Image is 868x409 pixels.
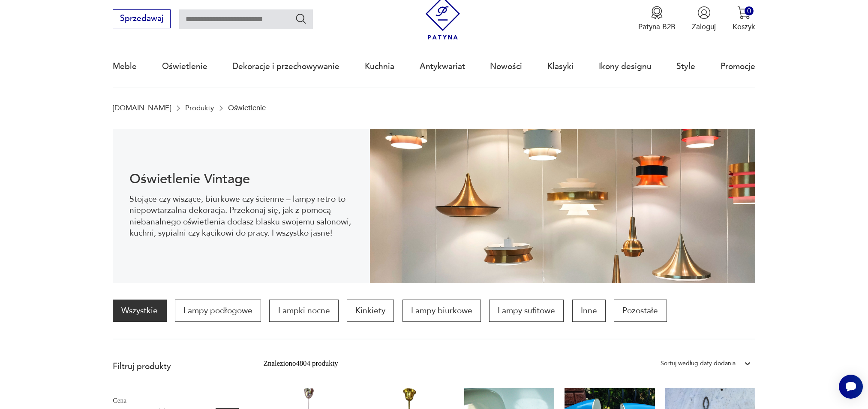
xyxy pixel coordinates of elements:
[572,300,606,322] a: Inne
[737,6,751,19] img: Ikona koszyka
[162,47,207,86] a: Oświetlenie
[661,358,736,369] div: Sortuj według daty dodania
[839,375,863,399] iframe: Smartsupp widget button
[650,6,664,19] img: Ikona medalu
[113,104,171,112] a: [DOMAIN_NAME]
[347,300,394,322] a: Kinkiety
[113,9,171,28] button: Sprzedawaj
[113,16,171,23] a: Sprzedawaj
[614,300,667,322] a: Pozostałe
[175,300,261,322] a: Lampy podłogowe
[733,6,755,32] button: 0Koszyk
[745,6,754,15] div: 0
[113,395,239,406] p: Cena
[489,300,564,322] a: Lampy sufitowe
[676,47,695,86] a: Style
[638,22,676,32] p: Patyna B2B
[547,47,574,86] a: Klasyki
[733,22,755,32] p: Koszyk
[113,361,239,372] p: Filtruj produkty
[420,47,465,86] a: Antykwariat
[692,6,716,32] button: Zaloguj
[185,104,214,112] a: Produkty
[228,104,266,112] p: Oświetlenie
[113,300,166,322] a: Wszystkie
[264,358,338,369] div: Znaleziono 4804 produkty
[269,300,338,322] a: Lampki nocne
[599,47,652,86] a: Ikony designu
[402,300,481,322] a: Lampy biurkowe
[490,47,522,86] a: Nowości
[232,47,339,86] a: Dekoracje i przechowywanie
[638,6,676,32] button: Patyna B2B
[295,12,307,25] button: Szukaj
[721,47,755,86] a: Promocje
[370,129,755,283] img: Oświetlenie
[129,194,354,239] p: Stojące czy wiszące, biurkowe czy ścienne – lampy retro to niepowtarzalna dekoracja. Przekonaj si...
[129,173,354,185] h1: Oświetlenie Vintage
[638,6,676,32] a: Ikona medaluPatyna B2B
[697,6,711,19] img: Ikonka użytkownika
[113,47,137,86] a: Meble
[365,47,394,86] a: Kuchnia
[692,22,716,32] p: Zaloguj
